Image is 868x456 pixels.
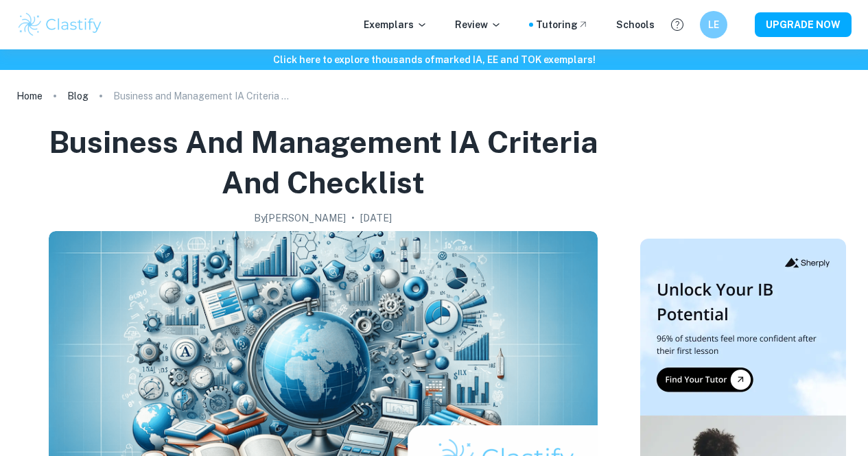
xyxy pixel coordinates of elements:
p: • [351,211,355,226]
h2: [DATE] [360,211,392,226]
p: Business and Management IA Criteria and Checklist [113,88,292,104]
img: Clastify logo [16,11,104,38]
h1: Business and Management IA Criteria and Checklist [22,122,624,202]
p: Exemplars [364,17,427,32]
h6: LE [706,17,722,32]
h6: Click here to explore thousands of marked IA, EE and TOK exemplars ! [3,52,865,67]
button: UPGRADE NOW [755,12,852,37]
h2: By [PERSON_NAME] [254,211,346,226]
a: Home [16,86,43,106]
p: Review [455,17,502,32]
a: Schools [616,17,655,32]
button: Help and Feedback [666,13,689,36]
a: Tutoring [536,17,589,32]
button: LE [700,11,727,38]
a: Blog [67,86,89,106]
